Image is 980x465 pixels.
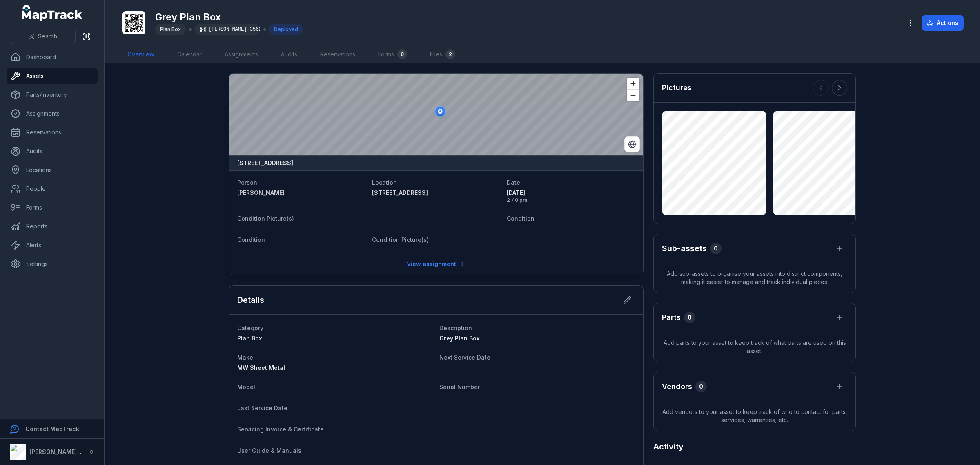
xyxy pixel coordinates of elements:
[237,354,253,361] span: Make
[7,143,98,159] a: Audits
[439,383,480,390] span: Serial Number
[654,263,855,293] span: Add sub-assets to organise your assets into distinct components, making it easier to manage and t...
[684,312,695,323] div: 0
[237,335,262,342] span: Plan Box
[7,237,98,253] a: Alerts
[7,87,98,103] a: Parts/Inventory
[160,26,181,32] span: Plan Box
[627,78,639,89] button: Zoom in
[29,448,86,455] strong: [PERSON_NAME] Air
[7,49,98,65] a: Dashboard
[7,218,98,235] a: Reports
[237,405,287,411] span: Last Service Date
[7,105,98,122] a: Assignments
[653,441,684,452] h2: Activity
[195,24,260,35] div: [PERSON_NAME]-3562
[372,189,500,197] a: [STREET_ADDRESS]
[25,425,79,432] strong: Contact MapTrack
[439,324,472,331] span: Description
[372,236,429,243] span: Condition Picture(s)
[662,381,692,392] h3: Vendors
[237,294,264,306] h2: Details
[38,32,57,40] span: Search
[662,243,707,254] h2: Sub-assets
[7,68,98,84] a: Assets
[439,335,480,342] span: Grey Plan Box
[155,11,303,24] h1: Grey Plan Box
[662,312,681,323] h3: Parts
[662,82,692,94] h3: Pictures
[654,332,855,362] span: Add parts to your asset to keep track of what parts are used on this asset.
[507,179,520,186] span: Date
[22,5,83,21] a: MapTrack
[445,49,455,59] div: 2
[710,243,722,254] div: 0
[237,236,265,243] span: Condition
[372,189,428,196] span: [STREET_ADDRESS]
[237,215,294,222] span: Condition Picture(s)
[237,324,263,331] span: Category
[507,197,635,203] span: 2:40 pm
[397,49,407,59] div: 0
[507,215,535,222] span: Condition
[7,199,98,216] a: Forms
[7,256,98,272] a: Settings
[314,46,362,63] a: Reservations
[507,189,635,197] span: [DATE]
[372,179,397,186] span: Location
[274,46,304,63] a: Audits
[237,159,293,167] strong: [STREET_ADDRESS]
[507,189,635,203] time: 9/23/2025, 2:40:52 PM
[237,426,324,433] span: Servicing Invoice & Certificate
[237,189,365,197] a: [PERSON_NAME]
[7,181,98,197] a: People
[237,364,285,371] span: MW Sheet Metal
[401,256,471,272] a: View assignment
[654,401,855,431] span: Add vendors to your asset to keep track of who to contact for parts, services, warranties, etc.
[624,136,640,152] button: Switch to Satellite View
[171,46,208,63] a: Calendar
[695,381,707,392] div: 0
[627,89,639,101] button: Zoom out
[218,46,265,63] a: Assignments
[237,179,257,186] span: Person
[237,447,301,454] span: User Guide & Manuals
[372,46,414,63] a: Forms0
[7,162,98,178] a: Locations
[7,124,98,141] a: Reservations
[237,383,255,390] span: Model
[229,74,643,155] canvas: Map
[423,46,462,63] a: Files2
[121,46,161,63] a: Overview
[269,24,303,35] div: Deployed
[439,354,490,361] span: Next Service Date
[922,15,964,31] button: Actions
[10,29,76,44] button: Search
